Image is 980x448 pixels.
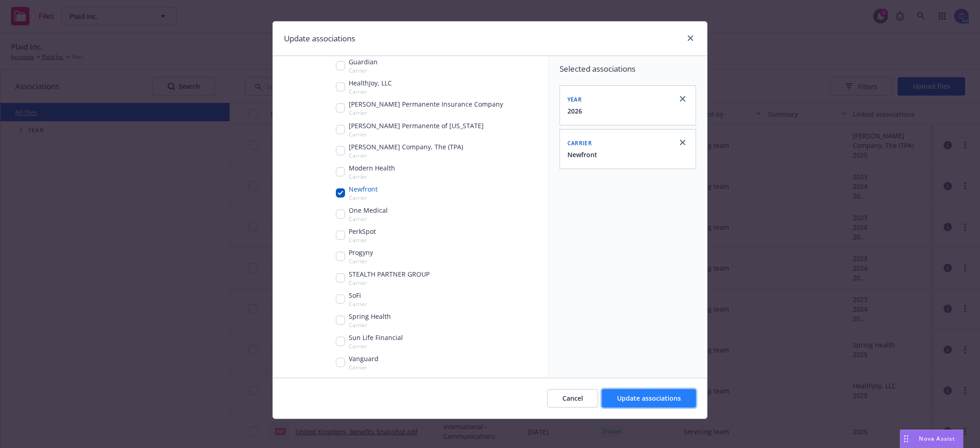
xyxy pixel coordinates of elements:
span: Modern Health [349,163,395,173]
h1: Update associations [284,33,355,45]
span: Selected associations [560,63,696,74]
span: Carrier [349,67,378,74]
span: Spring Health [349,312,391,321]
span: Carrier [349,363,379,371]
span: Newfront [349,184,378,194]
button: Newfront [567,150,597,159]
span: Carrier [349,173,395,181]
button: Cancel [547,389,598,408]
span: Guardian [349,57,378,67]
span: [PERSON_NAME] Permanente of [US_STATE] [349,121,484,130]
span: Carrier [349,236,376,244]
span: Carrier [349,109,503,117]
span: Carrier [349,321,391,329]
span: Carrier [349,342,403,350]
span: Carrier [349,279,430,287]
span: [PERSON_NAME] Company, The (TPA) [349,142,463,152]
span: Carrier [349,194,378,202]
span: Progyny [349,248,373,257]
span: Carrier [349,300,367,308]
span: Carrier [349,152,463,159]
span: HealthJoy, LLC [349,78,392,88]
span: [PERSON_NAME] Permanente Insurance Company [349,99,503,109]
span: Nova Assist [919,435,956,442]
div: Drag to move [901,430,912,448]
span: SoFi [349,290,367,300]
a: close [677,137,688,148]
span: Update associations [617,394,681,403]
span: Carrier [567,139,592,147]
span: Carrier [349,257,373,265]
span: PerkSpot [349,227,376,236]
span: Carrier [349,88,392,96]
span: Carrier [349,215,388,223]
span: Carrier [349,130,484,138]
span: Cancel [562,394,583,403]
button: 2026 [567,106,582,116]
span: Vanguard [349,354,379,363]
a: close [685,33,696,44]
span: STEALTH PARTNER GROUP [349,269,430,279]
span: Year [567,96,582,103]
a: close [677,93,688,104]
button: Update associations [602,389,696,408]
button: Nova Assist [900,430,963,448]
span: Sun Life Financial [349,333,403,342]
span: One Medical [349,205,388,215]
